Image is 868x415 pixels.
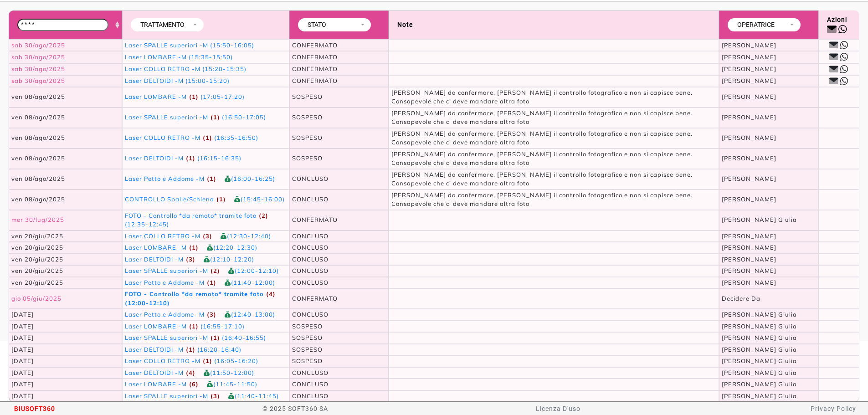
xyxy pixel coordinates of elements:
[9,355,122,367] td: [DATE]
[722,369,797,376] span: [PERSON_NAME] Giulia
[722,154,776,162] span: [PERSON_NAME]
[122,87,290,108] td: (17:05-17:20)
[125,77,184,84] span: Clicca per vedere il dettaglio
[722,295,760,302] span: Decidere Da
[134,19,201,31] button: TRATTAMENTO
[722,232,776,240] span: [PERSON_NAME]
[9,265,122,277] td: ven 20/giu/2025
[122,344,290,356] td: (16:20-16:40)
[722,380,797,388] span: [PERSON_NAME] Giulia
[125,392,208,400] span: Clicca per vedere il dettaglio
[200,134,212,141] span: (1)
[122,10,290,39] th: Servizio
[122,108,290,128] td: (16:50-17:05)
[125,244,187,251] span: Clicca per vedere il dettaglio
[125,175,205,182] span: Clicca per vedere il dettaglio
[122,265,290,277] td: (12:00-12:10)
[122,169,290,190] td: (16:00-16:25)
[722,256,776,263] span: [PERSON_NAME]
[9,367,122,379] td: [DATE]
[184,346,195,353] span: (1)
[303,20,357,30] div: STATO
[122,390,290,402] td: (11:40-11:45)
[292,334,323,341] span: SOSPESO
[389,10,719,39] th: Note
[289,10,389,39] th: Stato
[125,195,214,203] span: Clicca per vedere il dettaglio
[9,309,122,321] td: [DATE]
[722,195,776,203] span: [PERSON_NAME]
[125,290,264,297] span: Clicca per vedere il dettaglio
[811,405,856,412] a: Privacy Policy
[122,355,290,367] td: (16:05-16:20)
[292,216,338,223] span: CONFERMATO
[125,267,208,274] span: Clicca per vedere il dettaglio
[208,392,220,400] span: (3)
[292,175,329,182] span: CONCLUSO
[722,53,776,61] span: [PERSON_NAME]
[292,65,338,72] span: CONFERMATO
[122,332,290,344] td: (16:40-16:55)
[722,93,776,100] span: [PERSON_NAME]
[184,154,195,162] span: (1)
[292,295,338,302] span: CONFERMATO
[205,279,216,286] span: (1)
[11,295,62,302] a: gio 05/giu/2025
[122,242,290,254] td: (12:20-12:30)
[187,380,199,388] span: (6)
[9,169,122,190] td: ven 08/ago/2025
[9,321,122,333] td: [DATE]
[722,346,797,353] span: [PERSON_NAME] Giulia
[292,323,323,330] span: SOSPESO
[292,311,329,318] span: CONCLUSO
[125,279,205,286] span: Clicca per vedere il dettaglio
[292,380,329,388] span: CONCLUSO
[122,254,290,266] td: (12:10-12:20)
[187,323,199,330] span: (1)
[11,53,65,61] span: sab 30/ago/2025
[722,41,776,49] span: [PERSON_NAME]
[11,65,65,72] a: sab 30/ago/2025
[208,334,220,341] span: (1)
[125,113,208,121] span: Clicca per vedere il dettaglio
[292,369,329,376] span: CONCLUSO
[264,290,276,297] span: (4)
[11,216,64,223] a: mer 30/lug/2025
[9,231,122,242] td: ven 20/giu/2025
[722,311,797,318] span: [PERSON_NAME] Giulia
[292,154,323,162] span: SOSPESO
[292,113,323,121] span: SOSPESO
[125,232,200,240] span: Clicca per vedere il dettaglio
[292,357,323,364] span: SOSPESO
[125,154,184,162] span: Clicca per vedere il dettaglio
[122,231,290,242] td: (12:30-12:40)
[122,321,290,333] td: (16:55-17:10)
[719,10,818,39] th: Operatrice
[122,39,290,51] td: (15:50-16:05)
[733,20,787,30] div: OPERATRICE
[184,256,195,263] span: (3)
[122,190,290,210] td: (15:45-16:00)
[722,267,776,274] span: [PERSON_NAME]
[818,10,859,39] th: Azioni
[125,212,257,219] span: Clicca per vedere il dettaglio
[722,65,776,72] span: [PERSON_NAME]
[122,128,290,149] td: (16:35-16:50)
[208,267,220,274] span: (2)
[187,244,199,251] span: (1)
[722,357,797,364] span: [PERSON_NAME] Giulia
[292,267,329,274] span: CONCLUSO
[136,20,190,30] div: TRATTAMENTO
[9,344,122,356] td: [DATE]
[730,19,798,31] button: OPERATRICE
[9,242,122,254] td: ven 20/giu/2025
[122,51,290,63] td: (15:35-15:50)
[11,77,65,84] span: sab 30/ago/2025
[122,149,290,169] td: (16:15-16:35)
[722,334,797,341] span: [PERSON_NAME] Giulia
[200,357,212,364] span: (1)
[125,334,208,341] span: Clicca per vedere il dettaglio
